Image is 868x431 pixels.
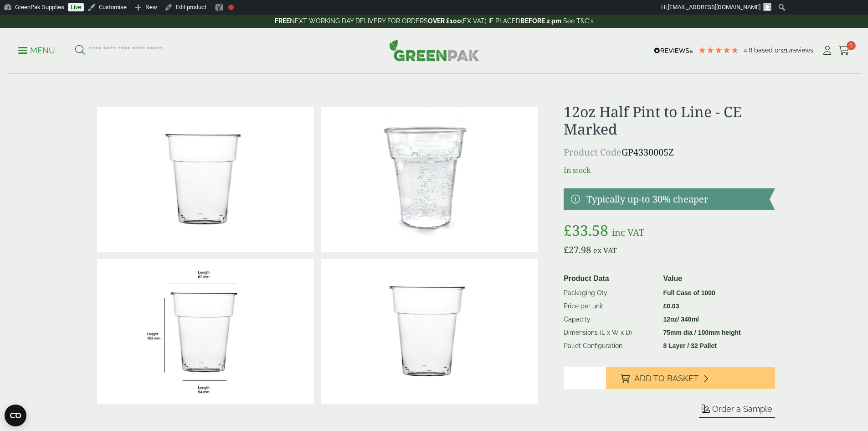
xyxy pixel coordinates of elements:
span: 217 [782,47,791,54]
span: Product Code [564,146,621,158]
strong: FREE [275,17,290,25]
bdi: 27.98 [564,244,591,256]
th: Product Data [560,271,659,286]
i: Cart [838,46,850,55]
img: GreenPak Supplies [389,39,479,61]
strong: 8 Layer / 32 Pallet [663,342,717,349]
a: See T&C's [563,17,594,25]
span: reviews [791,47,813,54]
span: 4.8 [744,47,754,54]
td: Packaging Qty [560,286,659,300]
p: GP4330005Z [564,145,775,159]
span: 9 [847,41,856,50]
div: Focus keyphrase not set [228,5,234,10]
button: Order a Sample [699,404,775,418]
span: Add to Basket [634,374,699,384]
span: [EMAIL_ADDRESS][DOMAIN_NAME] [668,4,760,10]
h1: 12oz Half Pint to Line - CE Marked [564,103,775,138]
strong: Full Case of 1000 [663,289,715,296]
bdi: 0.03 [663,302,679,310]
bdi: 33.58 [564,220,608,240]
img: Halfpint2line_12oz [97,259,314,404]
i: My Account [822,46,833,55]
img: REVIEWS.io [654,47,693,54]
a: Live [68,3,84,11]
span: inc VAT [612,226,644,239]
span: £ [564,244,569,256]
p: In stock [564,165,775,176]
a: 9 [838,44,850,57]
button: Add to Basket [606,367,775,389]
strong: OVER £100 [428,17,461,25]
strong: BEFORE 2 pm [520,17,561,25]
span: Based on [754,47,782,54]
td: Dimensions (L x W x D) [560,326,659,339]
td: Price per unit [560,300,659,313]
span: £ [663,302,667,310]
button: Open CMP widget [5,405,26,426]
th: Value [659,271,771,286]
img: 12oz Half Pint To Line CE Marked Full Case Of 0 [321,259,538,404]
span: ex VAT [593,245,617,255]
p: Menu [18,45,55,56]
td: Pallet Configuration [560,339,659,353]
span: Order a Sample [712,404,772,414]
div: 4.77 Stars [698,46,739,54]
img: IMG_5420 [321,107,538,252]
a: Menu [18,45,55,54]
td: Capacity [560,313,659,326]
strong: 75mm dia / 100mm height [663,329,740,336]
span: £ [564,220,572,240]
img: 12oz Half Pint To Line CE Marked 0 [97,107,314,252]
strong: 12oz/ 340ml [663,316,699,323]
